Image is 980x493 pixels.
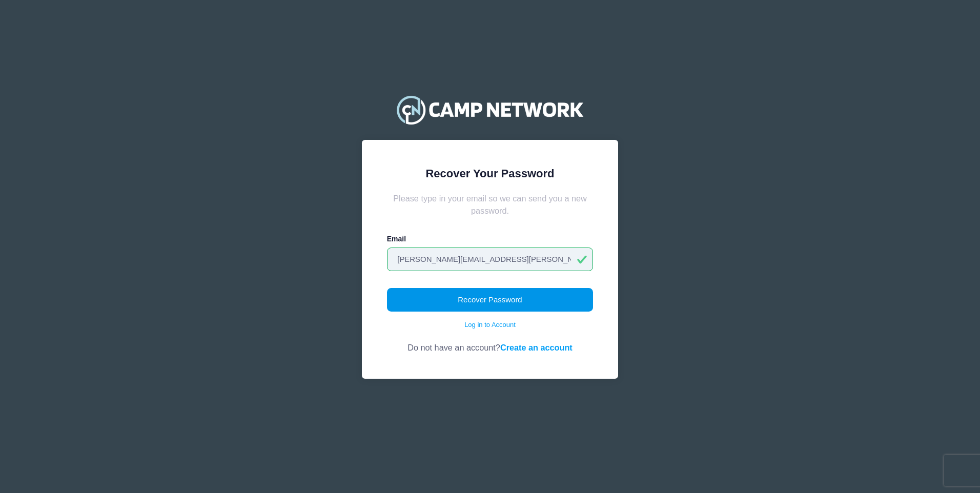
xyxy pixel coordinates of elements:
button: Recover Password [387,288,594,312]
div: Do not have an account? [387,330,594,354]
div: Please type in your email so we can send you a new password. [387,192,594,217]
label: Email [387,234,406,244]
a: Create an account [500,343,573,352]
img: Camp Network [392,89,588,130]
div: Recover Your Password [387,165,594,182]
a: Log in to Account [464,320,516,330]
